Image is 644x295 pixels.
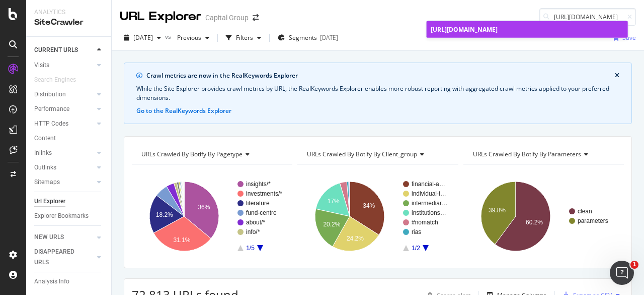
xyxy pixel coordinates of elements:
[246,181,271,188] text: insights/*
[471,146,615,162] h4: URLs Crawled By Botify By parameters
[34,75,76,85] div: Search Engines
[253,14,259,21] div: arrow-right-arrow-left
[578,217,608,224] text: parameters
[578,208,592,215] text: clean
[34,162,94,173] a: Outlinks
[34,247,85,268] div: DISAPPEARED URLS
[489,207,506,214] text: 39.8%
[34,89,66,100] div: Distribution
[412,181,445,188] text: financial-a…
[34,196,104,207] a: Url Explorer
[246,200,270,207] text: literature
[539,8,636,26] input: Find a URL
[34,196,65,207] div: Url Explorer
[324,221,341,228] text: 20.2%
[236,33,253,42] div: Filters
[412,245,420,252] text: 1/2
[132,172,290,260] svg: A chart.
[412,200,448,207] text: intermediar…
[412,219,438,226] text: #nomatch
[34,276,104,287] a: Analysis Info
[431,25,498,34] span: [URL][DOMAIN_NAME]
[297,172,455,260] svg: A chart.
[412,190,446,197] text: individual-i…
[133,33,153,42] span: 2025 Oct. 10th
[139,146,283,162] h4: URLs Crawled By Botify By pagetype
[141,150,243,158] span: URLs Crawled By Botify By pagetype
[473,150,581,158] span: URLs Crawled By Botify By parameters
[34,60,94,71] a: Visits
[34,133,104,144] a: Content
[34,162,56,173] div: Outlinks
[289,33,317,42] span: Segments
[305,146,449,162] h4: URLs Crawled By Botify By client_group
[146,71,615,80] div: Crawl metrics are now in the RealKeywords Explorer
[174,237,191,244] text: 31.1%
[34,276,69,287] div: Analysis Info
[246,209,277,216] text: fund-centre
[173,30,213,46] button: Previous
[34,211,104,221] a: Explorer Bookmarks
[34,211,89,221] div: Explorer Bookmarks
[34,177,94,188] a: Sitemaps
[412,209,446,216] text: institutions…
[347,235,364,242] text: 24.2%
[34,247,94,268] a: DISAPPEARED URLS
[173,33,201,42] span: Previous
[427,21,628,38] a: [URL][DOMAIN_NAME]
[612,69,622,82] button: close banner
[610,261,634,285] iframe: Intercom live chat
[120,8,201,25] div: URL Explorer
[34,89,94,100] a: Distribution
[136,84,619,102] div: While the Site Explorer provides crawl metrics by URL, the RealKeywords Explorer enables more rob...
[328,198,340,205] text: 17%
[198,204,210,211] text: 36%
[120,30,165,46] button: [DATE]
[124,63,632,124] div: info banner
[34,232,94,243] a: NEW URLS
[363,202,375,209] text: 34%
[320,33,338,42] div: [DATE]
[34,45,94,55] a: CURRENT URLS
[622,33,636,42] div: Save
[34,148,94,158] a: Inlinks
[136,106,231,115] button: Go to the RealKeywords Explorer
[34,232,64,243] div: NEW URLS
[34,17,103,28] div: SiteCrawler
[205,13,249,23] div: Capital Group
[307,150,417,158] span: URLs Crawled By Botify By client_group
[34,60,49,71] div: Visits
[222,30,265,46] button: Filters
[34,75,86,85] a: Search Engines
[246,190,282,197] text: investments/*
[165,32,173,41] span: vs
[246,245,255,252] text: 1/5
[34,45,78,55] div: CURRENT URLS
[34,119,68,129] div: HTTP Codes
[34,104,69,114] div: Performance
[34,104,94,114] a: Performance
[34,8,103,17] div: Analytics
[34,177,60,188] div: Sitemaps
[34,133,56,144] div: Content
[246,219,265,226] text: about/*
[34,148,52,158] div: Inlinks
[156,211,173,218] text: 18.2%
[526,219,543,226] text: 60.2%
[274,30,342,46] button: Segments[DATE]
[463,172,621,260] svg: A chart.
[34,119,94,129] a: HTTP Codes
[630,261,638,269] span: 1
[246,228,260,235] text: info/*
[412,228,421,235] text: rias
